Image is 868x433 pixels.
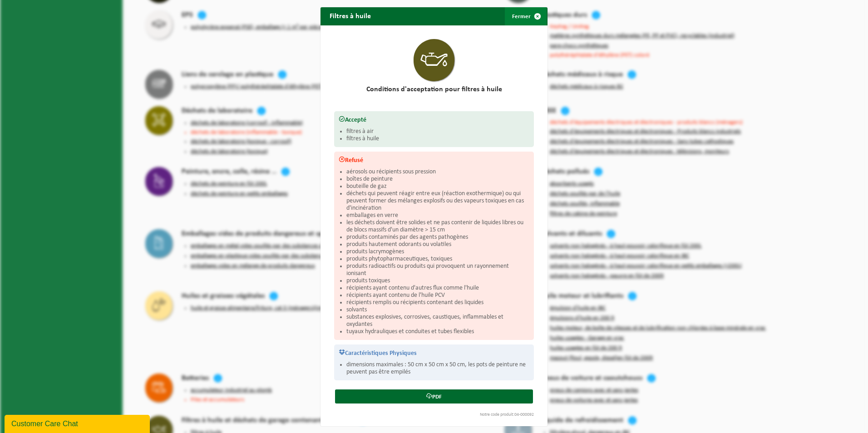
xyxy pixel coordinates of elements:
li: récipients ayant contenu d'autres flux comme l'huile [346,285,529,292]
li: récipients ayant contenu de l'huile PCV [346,292,529,299]
li: produits lacrymogènes [346,248,529,256]
li: les déchets doivent être solides et ne pas contenir de liquides libres ou de blocs massifs d'un d... [346,219,529,234]
li: produits radioactifs ou produits qui provoquent un rayonnement ionisant [346,263,529,277]
li: produits toxiques [346,277,529,285]
h2: Filtres à huile [321,7,380,25]
li: tuyaux hydrauliques et conduites et tubes flexibles [346,328,529,335]
li: produits hautement odorants ou volatiles [346,241,529,248]
button: Fermer [505,7,547,25]
li: emballages en verre [346,212,529,219]
li: récipients remplis ou récipients contenant des liquides [346,299,529,306]
h2: Conditions d'acceptation pour filtres à huile [334,86,534,93]
h3: Accepté [339,116,529,123]
h3: Caractéristiques Physiques [339,349,529,357]
li: solvants [346,306,529,314]
li: produits contaminés par des agents pathogènes [346,234,529,241]
li: aérosols ou récipients sous pression [346,168,529,176]
li: déchets qui peuvent réagir entre eux (réaction exothermique) ou qui peuvent former des mélanges e... [346,190,529,212]
li: filtres à air [346,128,529,135]
li: produits phytopharmaceutiques, toxiques [346,256,529,263]
li: boîtes de peinture [346,176,529,183]
li: bouteille de gaz [346,183,529,190]
li: filtres à huile [346,135,529,143]
li: substances explosives, corrosives, caustiques, inflammables et oxydantes [346,314,529,328]
a: PDF [335,389,533,403]
li: dimensions maximales : 50 cm x 50 cm x 50 cm, les pots de peinture ne peuvent pas être empilés [346,361,529,376]
h3: Refusé [339,156,529,164]
div: Notre code produit:04-000092 [330,413,538,417]
iframe: chat widget [5,413,152,433]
